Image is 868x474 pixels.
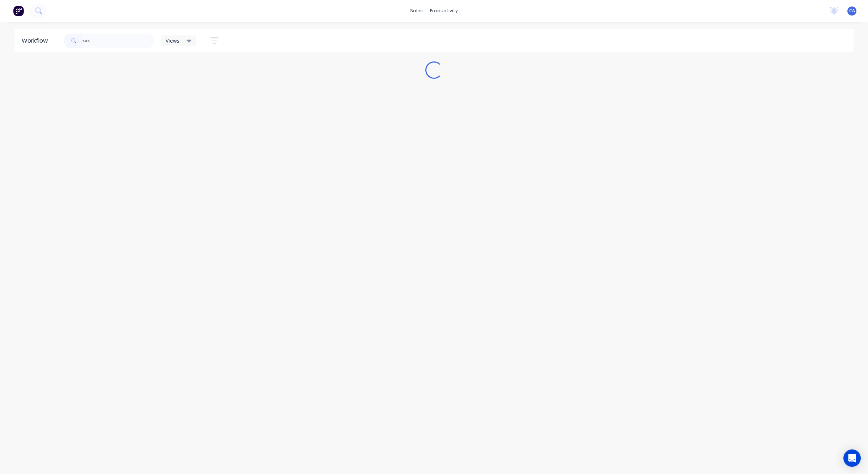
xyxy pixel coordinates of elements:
div: Workflow [22,36,51,45]
div: productivity [426,5,461,16]
div: sales [407,5,426,16]
span: Views [166,37,179,44]
img: Factory [13,5,24,16]
div: Open Intercom Messenger [843,449,861,467]
input: Search for orders... [82,34,154,48]
span: CA [849,8,855,14]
